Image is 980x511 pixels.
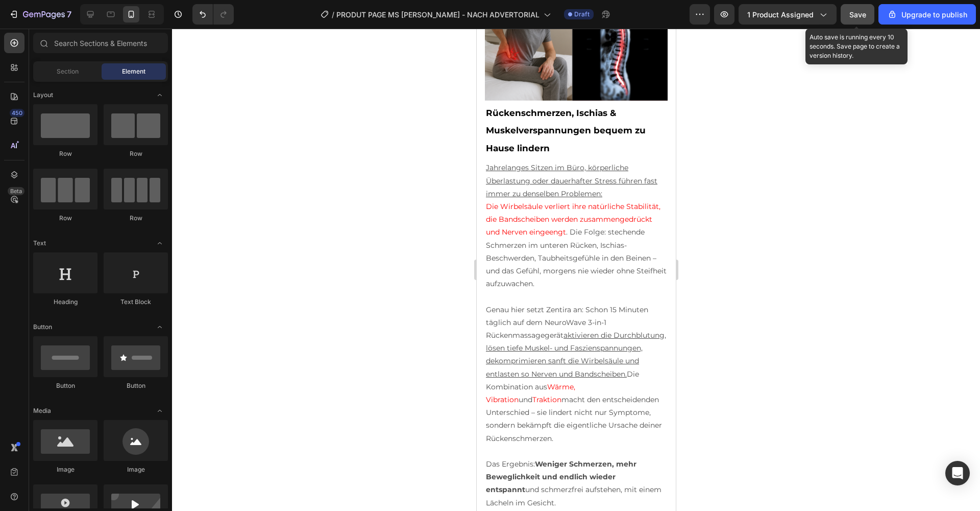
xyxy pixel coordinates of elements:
div: Row [33,149,97,158]
div: Upgrade to publish [887,9,967,20]
button: 1 product assigned [739,4,837,25]
span: Toggle open [152,235,168,251]
div: Row [33,214,97,223]
iframe: Design area [477,29,676,511]
div: Text Block [104,297,168,307]
button: 7 [4,4,76,25]
div: Image [104,465,168,474]
span: Toggle open [152,403,168,419]
span: Toggle open [152,319,168,335]
div: Beta [8,187,24,195]
div: Image [33,465,97,474]
span: Draft [574,10,590,19]
div: Button [33,381,97,390]
span: Layout [33,90,53,100]
div: Heading [33,297,97,307]
button: Upgrade to publish [878,4,976,25]
div: Row [104,149,168,158]
span: PRODUT PAGE MS [PERSON_NAME] - NACH ADVERTORIAL [336,9,540,20]
div: 450 [10,109,24,117]
span: Save [849,10,866,19]
span: Button [33,322,52,332]
span: Text [33,239,46,248]
p: 7 [67,8,71,20]
span: / [332,9,334,20]
div: Row [104,214,168,223]
div: Undo/Redo [192,4,234,25]
span: Section [57,67,79,76]
input: Search Sections & Elements [33,33,168,53]
span: Toggle open [152,87,168,103]
span: Element [122,67,145,76]
button: Save [841,4,874,25]
div: Button [104,381,168,390]
span: Media [33,406,51,415]
div: Open Intercom Messenger [945,461,970,485]
span: 1 product assigned [747,9,814,20]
